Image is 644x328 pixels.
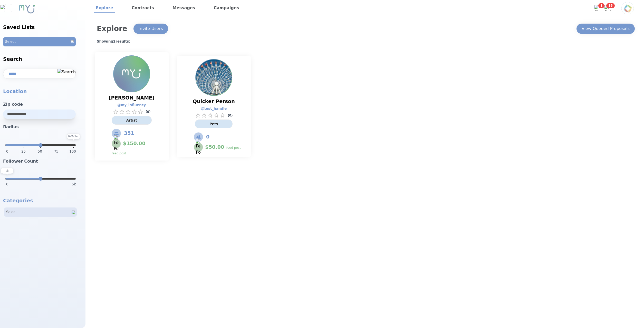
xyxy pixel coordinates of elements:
span: 15 [606,3,615,8]
img: Profile [196,59,232,95]
img: Close sidebar [1,5,16,11]
text: 100 Miles [68,135,79,138]
p: Location [3,88,82,95]
div: View Queued Proposals [582,26,630,32]
img: Followers [112,129,121,138]
button: Invite Users [133,24,168,34]
p: Select [6,210,17,215]
span: 50 [38,149,42,156]
p: feed post [226,146,241,150]
a: Messages [170,4,197,13]
button: SelectOpen [4,207,83,217]
a: Campaigns [212,4,241,13]
a: @ my_influency [117,103,141,108]
text: 0 k [6,169,9,173]
span: 0 [6,149,8,154]
img: Open [71,40,74,43]
h2: Categories [3,197,82,204]
button: View Queued Proposals [576,24,635,34]
p: ( 0 ) [146,110,150,114]
h3: Follower Count [3,158,82,164]
span: 0 [6,182,8,187]
h1: Explore [97,23,127,34]
h2: Search [3,56,82,63]
img: Profile [621,2,634,14]
span: $ 150.00 [123,140,145,147]
img: Chat [594,5,600,11]
span: $ 50.00 [205,144,224,151]
span: 25 [21,149,26,156]
img: Open [72,211,75,214]
span: 1 [598,3,604,8]
a: Contracts [130,4,156,13]
h3: Radius [3,124,82,130]
button: SelectOpen [3,37,82,46]
a: Explore [94,4,115,13]
span: Pets [209,122,218,126]
span: [PERSON_NAME] [109,94,155,102]
span: Artist [126,118,137,122]
img: Feed Post [114,135,119,152]
span: 100 [69,149,76,156]
h2: Saved Lists [3,24,82,31]
span: 75 [54,149,59,156]
img: Feed Post [196,139,201,155]
p: Select [5,39,16,44]
h3: Zip code [3,101,82,107]
span: 0 [206,133,209,141]
h1: Showing 2 results: [97,39,637,44]
div: Invite Users [139,26,163,32]
img: Followers [194,132,203,142]
p: ( 0 ) [228,113,233,117]
img: Profile [114,56,150,92]
span: 5k [72,182,76,187]
span: Quicker Person [193,98,235,105]
img: Bell [604,5,611,11]
p: feed post [112,151,126,155]
a: @ test_handle [201,106,222,111]
span: 351 [124,130,134,137]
